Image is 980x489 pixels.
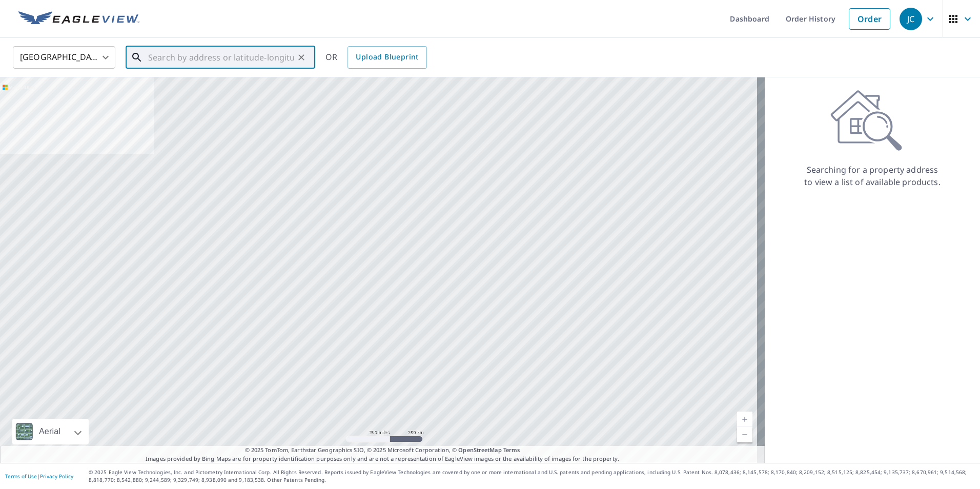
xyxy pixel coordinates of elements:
a: Order [849,8,890,30]
a: Upload Blueprint [348,46,426,69]
div: JC [900,8,922,30]
a: Current Level 5, Zoom Out [737,427,752,442]
p: Searching for a property address to view a list of available products. [804,164,941,188]
div: [GEOGRAPHIC_DATA] [13,43,115,72]
a: Terms of Use [5,473,37,480]
input: Search by address or latitude-longitude [148,43,294,72]
a: Current Level 5, Zoom In [737,412,752,427]
div: Aerial [36,419,64,444]
img: EV Logo [18,11,139,27]
p: | [5,473,73,479]
span: Upload Blueprint [356,51,418,64]
div: OR [325,46,427,69]
div: Aerial [12,419,89,444]
p: © 2025 Eagle View Technologies, Inc. and Pictometry International Corp. All Rights Reserved. Repo... [89,468,975,484]
span: © 2025 TomTom, Earthstar Geographics SIO, © 2025 Microsoft Corporation, © [245,446,520,455]
button: Clear [294,50,309,65]
a: Privacy Policy [40,473,73,480]
a: OpenStreetMap [458,446,501,454]
a: Terms [503,446,520,454]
